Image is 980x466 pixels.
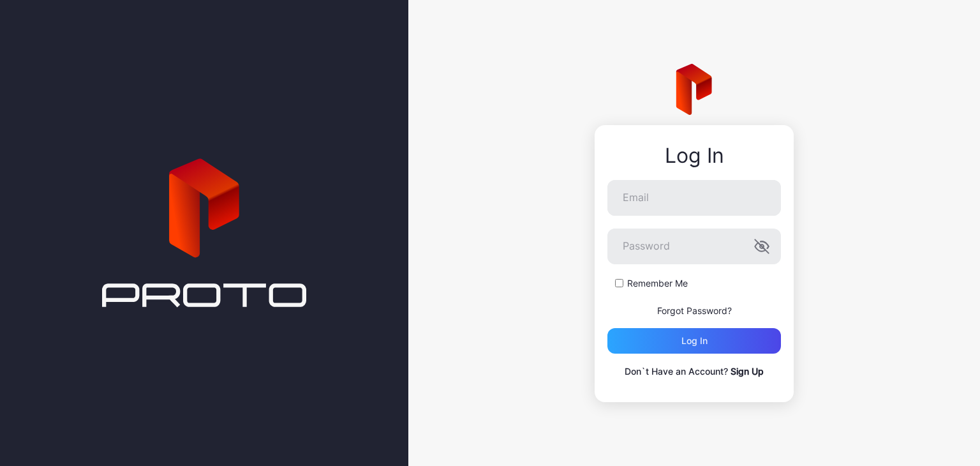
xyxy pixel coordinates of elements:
[607,144,781,167] div: Log In
[607,229,781,264] input: Password
[607,364,781,379] p: Don`t Have an Account?
[607,180,781,216] input: Email
[657,305,732,316] a: Forgot Password?
[681,336,708,346] div: Log in
[607,328,781,354] button: Log in
[731,366,764,377] a: Sign Up
[754,239,769,254] button: Password
[627,277,688,290] label: Remember Me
